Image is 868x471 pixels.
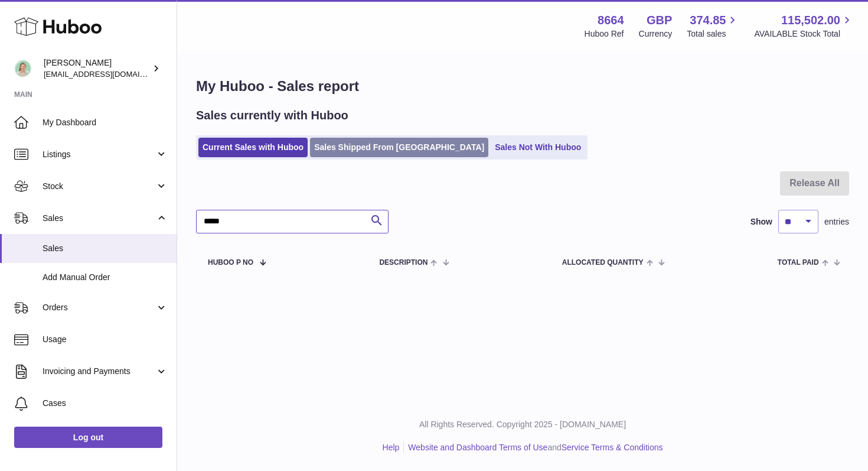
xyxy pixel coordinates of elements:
[310,138,488,157] a: Sales Shipped From [GEOGRAPHIC_DATA]
[687,12,739,40] a: 374.85 Total sales
[824,216,849,228] span: entries
[43,302,155,313] span: Orders
[690,12,726,28] span: 374.85
[639,28,673,40] div: Currency
[778,259,819,267] span: Total paid
[687,28,739,40] span: Total sales
[383,443,400,452] a: Help
[647,12,672,28] strong: GBP
[562,443,663,452] a: Service Terms & Conditions
[379,259,428,267] span: Description
[43,398,168,409] span: Cases
[44,69,174,79] span: [EMAIL_ADDRESS][DOMAIN_NAME]
[43,366,155,377] span: Invoicing and Payments
[404,442,663,453] li: and
[781,12,840,28] span: 115,502.00
[196,108,348,124] h2: Sales currently with Huboo
[44,57,150,80] div: [PERSON_NAME]
[754,12,854,40] a: 115,502.00 AVAILABLE Stock Total
[408,443,547,452] a: Website and Dashboard Terms of Use
[198,138,308,157] a: Current Sales with Huboo
[598,12,624,28] strong: 8664
[14,60,32,77] img: hello@thefacialcuppingexpert.com
[43,213,155,224] span: Sales
[14,427,162,448] a: Log out
[43,181,155,192] span: Stock
[562,259,644,267] span: ALLOCATED Quantity
[208,259,253,267] span: Huboo P no
[43,243,168,254] span: Sales
[43,149,155,160] span: Listings
[750,216,772,228] label: Show
[585,28,624,40] div: Huboo Ref
[196,77,849,96] h1: My Huboo - Sales report
[43,117,168,128] span: My Dashboard
[187,419,859,430] p: All Rights Reserved. Copyright 2025 - [DOMAIN_NAME]
[43,272,168,283] span: Add Manual Order
[491,138,585,157] a: Sales Not With Huboo
[43,334,168,345] span: Usage
[754,28,854,40] span: AVAILABLE Stock Total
